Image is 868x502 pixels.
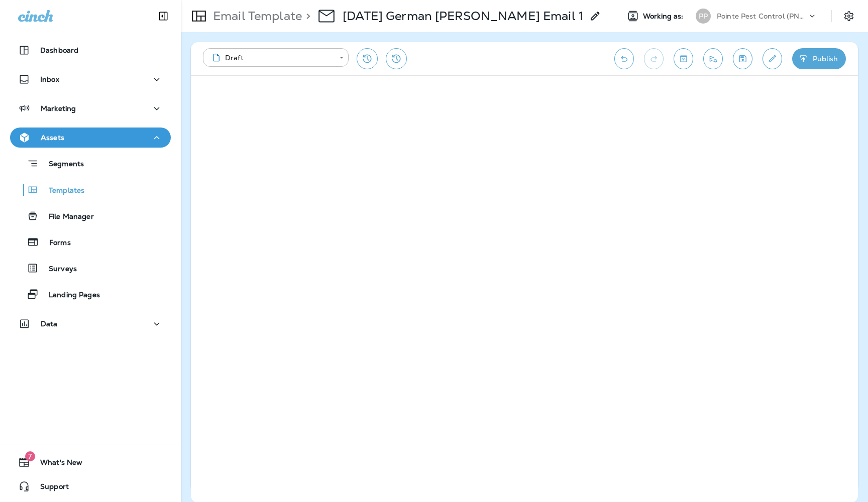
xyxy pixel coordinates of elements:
div: PP [696,9,711,24]
p: Forms [39,238,71,248]
button: Inbox [10,69,171,89]
button: File Manager [10,205,171,226]
button: Assets [10,128,171,148]
p: Dashboard [40,46,78,54]
button: Landing Pages [10,284,171,305]
p: Surveys [39,265,77,274]
button: Marketing [10,98,171,118]
button: Dashboard [10,40,171,60]
button: 7What's New [10,452,171,472]
button: View Changelog [386,48,407,69]
p: Templates [39,186,84,196]
button: Forms [10,231,171,253]
div: Draft [210,53,333,63]
button: Publish [792,48,846,69]
p: File Manager [39,212,94,222]
p: Marketing [41,104,76,112]
span: What's New [30,458,82,470]
button: Undo [614,48,634,69]
p: Email Template [209,9,302,24]
button: Data [10,314,171,334]
button: Templates [10,179,171,200]
button: Collapse Sidebar [149,6,177,26]
button: Edit details [763,48,782,69]
button: Settings [840,7,858,25]
p: Segments [39,160,84,170]
button: Segments [10,153,171,174]
p: Inbox [40,75,59,83]
button: Send test email [703,48,723,69]
div: Oct '25 German Roach Email 1 [343,9,583,24]
p: [DATE] German [PERSON_NAME] Email 1 [343,9,583,24]
p: Assets [41,134,64,142]
p: Data [41,320,58,328]
button: Save [733,48,752,69]
button: Surveys [10,258,171,279]
button: Restore from previous version [357,48,378,69]
span: Support [30,482,69,494]
span: 7 [25,451,35,461]
p: Pointe Pest Control (PNW) [717,12,807,20]
span: Working as: [643,12,686,21]
button: Support [10,476,171,496]
p: > [302,9,310,24]
button: Toggle preview [674,48,693,69]
p: Landing Pages [39,291,100,300]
